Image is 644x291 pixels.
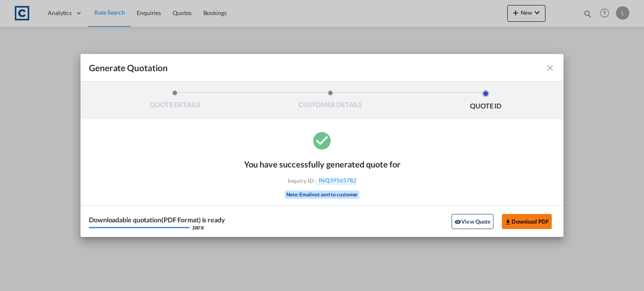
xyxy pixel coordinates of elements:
span: Generate Quotation [89,62,168,73]
div: 100 % [192,225,204,230]
button: icon-eyeView Quote [452,214,493,229]
button: Download PDF [502,214,552,229]
div: Note: Email not sent to customer [285,191,360,199]
md-icon: icon-eye [454,219,461,225]
li: QUOTE ID [408,90,563,113]
md-dialog: Generate QuotationQUOTE ... [80,54,563,237]
md-icon: icon-close fg-AAA8AD cursor m-0 [545,63,555,73]
div: You have successfully generated quote for [244,159,400,169]
li: CUSTOMER DETAILS [253,90,408,113]
md-icon: icon-download [505,219,512,225]
div: Downloadable quotation(PDF Format) is ready [89,216,225,223]
span: INQ39565782 [317,177,356,184]
li: QUOTE DETAILS [97,90,253,113]
md-icon: icon-checkbox-marked-circle [312,130,332,151]
div: Inquiry ID : [273,177,371,184]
